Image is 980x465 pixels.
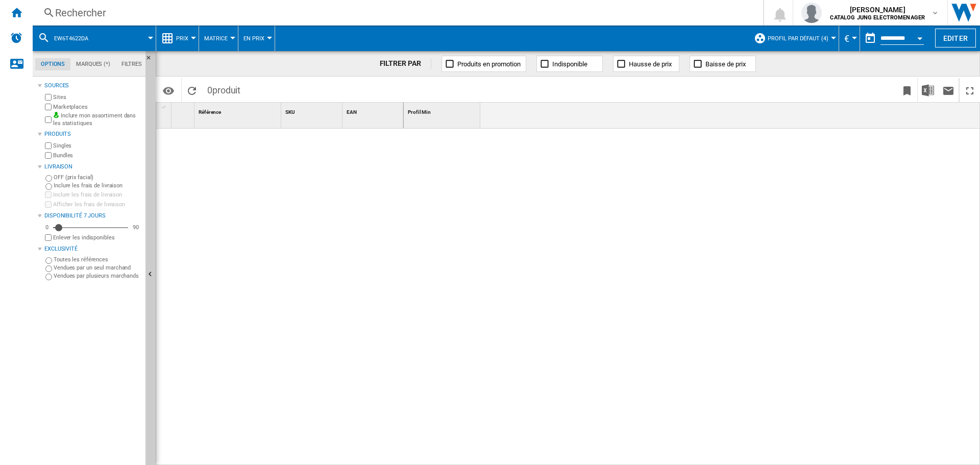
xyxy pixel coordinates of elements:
[830,14,925,21] b: CATALOG JUNG ELECTROMENAGER
[53,234,141,241] label: Enlever les indisponibles
[922,84,934,96] img: excel-24x24.png
[38,26,151,51] div: EW6T4622DA
[70,58,116,70] md-tab-item: Marques (*)
[53,103,141,111] label: Marketplaces
[182,78,202,102] button: Recharger
[45,94,52,101] input: Sites
[54,256,141,263] label: Toutes les références
[918,78,938,102] button: Télécharger au format Excel
[44,245,141,253] div: Exclusivité
[45,142,52,149] input: Singles
[44,163,141,171] div: Livraison
[53,93,141,101] label: Sites
[283,103,342,118] div: SKU Sort None
[43,224,51,231] div: 0
[161,26,193,51] div: Prix
[935,29,976,47] button: Editer
[45,191,52,198] input: Inclure les frais de livraison
[130,224,141,231] div: 90
[629,60,672,68] span: Hausse de prix
[345,103,403,118] div: Sort None
[116,58,148,70] md-tab-item: Filtres
[45,104,52,110] input: Marketplaces
[243,35,264,42] span: En Prix
[283,103,342,118] div: Sort None
[45,234,52,241] input: Afficher les frais de livraison
[844,26,854,51] button: €
[754,26,834,51] div: Profil par défaut (4)
[860,28,880,48] button: md-calendar
[10,32,22,44] img: alerts-logo.svg
[44,130,141,138] div: Produits
[960,78,980,102] button: Plein écran
[53,201,141,208] label: Afficher les frais de livraison
[53,142,141,150] label: Singles
[202,78,246,100] span: 0
[45,152,52,159] input: Bundles
[347,109,357,115] span: EAN
[243,26,269,51] button: En Prix
[197,103,281,118] div: Référence Sort None
[35,58,70,70] md-tab-item: Options
[53,112,141,128] label: Inclure mon assortiment dans les statistiques
[911,28,929,46] button: Open calendar
[45,113,52,126] input: Inclure mon assortiment dans les statistiques
[145,51,158,69] button: Masquer
[53,112,59,118] img: mysite-bg-18x18.png
[45,201,52,208] input: Afficher les frais de livraison
[768,26,834,51] button: Profil par défaut (4)
[690,56,756,72] button: Baisse de prix
[768,35,828,42] span: Profil par défaut (4)
[552,60,587,68] span: Indisponible
[613,56,679,72] button: Hausse de prix
[839,26,860,51] md-menu: Currency
[801,3,822,23] img: profile.jpg
[45,175,52,182] input: OFF (prix facial)
[408,109,431,115] span: Profil Min
[176,26,193,51] button: Prix
[212,85,240,95] span: produit
[54,26,99,51] button: EW6T4622DA
[380,59,432,69] div: FILTRER PAR
[457,60,521,68] span: Produits en promotion
[442,56,526,72] button: Produits en promotion
[176,35,188,42] span: Prix
[406,103,480,118] div: Sort None
[199,109,221,115] span: Référence
[345,103,403,118] div: EAN Sort None
[174,103,194,118] div: Sort None
[204,26,233,51] button: Matrice
[158,81,179,100] button: Options
[197,103,281,118] div: Sort None
[44,82,141,90] div: Sources
[204,35,228,42] span: Matrice
[54,182,141,189] label: Inclure les frais de livraison
[54,174,141,181] label: OFF (prix facial)
[45,257,52,264] input: Toutes les références
[844,33,849,44] span: €
[938,78,959,102] button: Envoyer ce rapport par email
[406,103,480,118] div: Profil Min Sort None
[53,223,128,233] md-slider: Disponibilité
[830,5,925,15] span: [PERSON_NAME]
[53,191,141,199] label: Inclure les frais de livraison
[285,109,295,115] span: SKU
[45,265,52,272] input: Vendues par un seul marchand
[705,60,746,68] span: Baisse de prix
[55,6,737,20] div: Rechercher
[54,35,88,42] span: EW6T4622DA
[45,274,52,280] input: Vendues par plusieurs marchands
[54,272,141,280] label: Vendues par plusieurs marchands
[44,212,141,220] div: Disponibilité 7 Jours
[54,264,141,272] label: Vendues par un seul marchand
[53,152,141,159] label: Bundles
[45,183,52,190] input: Inclure les frais de livraison
[897,78,917,102] button: Créer un favoris
[536,56,603,72] button: Indisponible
